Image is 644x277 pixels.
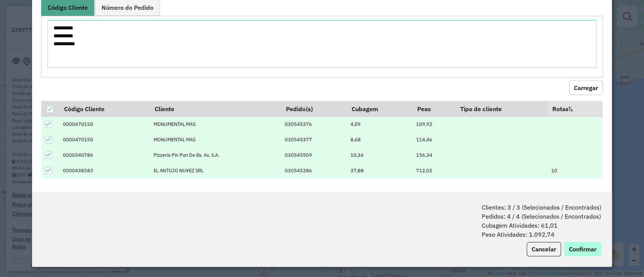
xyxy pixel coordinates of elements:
span: 030545377 [285,136,312,143]
th: Cliente [150,101,281,117]
th: Peso [412,101,455,117]
span: 030545376 [285,121,312,127]
td: Pizzeria Pin Pun De Bs. As. S.A. [150,147,281,163]
button: Carregar [569,81,603,95]
th: Código Cliente [59,101,150,117]
span: Código Cliente [48,5,88,11]
td: 0000470150 [59,132,150,147]
td: 156,34 [412,147,455,163]
button: Confirmar [564,242,601,256]
td: 10,36 [347,147,412,163]
span: Clientes: 3 / 3 (Selecionados / Encontrados) Pedidos: 4 / 4 (Selecionados / Encontrados) Cubagem ... [482,203,601,239]
span: 030545509 [285,152,312,158]
td: 0000340786 [59,147,150,163]
th: Rotas [547,101,603,117]
td: 4,09 [347,117,412,132]
td: 37,88 [347,163,412,178]
span: Número do Pedido [101,5,154,11]
span: 030545286 [285,167,312,174]
button: Cancelar [527,242,561,256]
td: EL ANTOJO NU¥EZ SRL [150,163,281,178]
td: 712,02 [412,163,455,178]
th: Cubagem [347,101,412,117]
th: Tipo de cliente [455,101,547,117]
td: 0000438583 [59,163,150,178]
td: 8,68 [347,132,412,147]
td: 0000470150 [59,117,150,132]
td: 10 [547,163,603,178]
td: MONUMENTAL MAS [150,117,281,132]
td: 109,92 [412,117,455,132]
td: 114,46 [412,132,455,147]
th: Pedido(s) [281,101,347,117]
td: MONUMENTAL MAS [150,132,281,147]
